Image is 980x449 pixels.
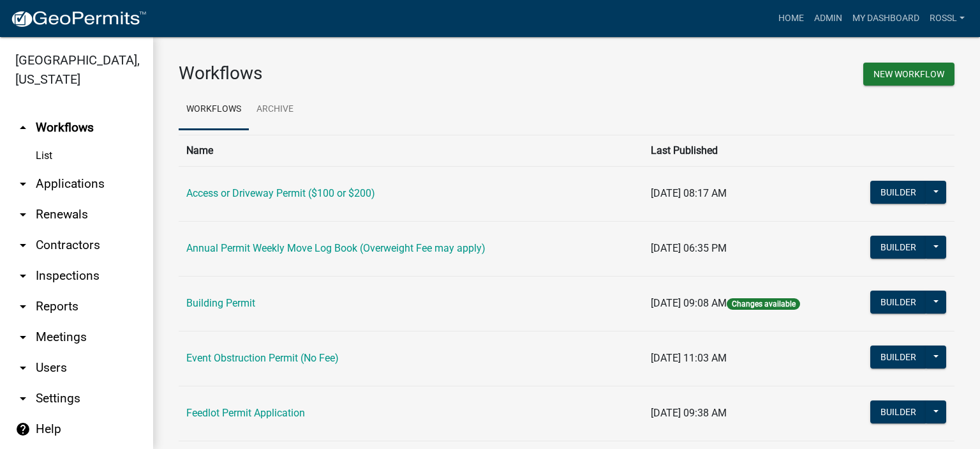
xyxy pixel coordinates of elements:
i: arrow_drop_up [15,120,31,135]
i: arrow_drop_down [15,176,31,192]
span: [DATE] 06:35 PM [651,242,727,254]
button: Builder [870,181,926,204]
i: arrow_drop_down [15,268,31,284]
span: [DATE] 11:03 AM [651,352,727,364]
i: arrow_drop_down [15,238,31,253]
span: [DATE] 09:08 AM [651,297,727,309]
button: New Workflow [863,63,954,86]
a: Admin [809,6,847,31]
a: Building Permit [186,297,255,309]
a: My Dashboard [847,6,924,31]
a: Feedlot Permit Application [186,407,305,419]
i: arrow_drop_down [15,207,31,222]
button: Builder [870,346,926,369]
a: Workflows [179,89,249,130]
span: Changes available [727,298,799,310]
a: Event Obstruction Permit (No Fee) [186,352,339,364]
span: [DATE] 09:38 AM [651,407,727,419]
a: Access or Driveway Permit ($100 or $200) [186,187,375,199]
i: arrow_drop_down [15,330,31,345]
a: Annual Permit Weekly Move Log Book (Overweight Fee may apply) [186,242,486,254]
button: Builder [870,236,926,259]
i: arrow_drop_down [15,360,31,376]
i: arrow_drop_down [15,391,31,406]
h3: Workflows [179,63,557,84]
i: help [15,422,31,437]
span: [DATE] 08:17 AM [651,187,727,199]
button: Builder [870,400,926,423]
a: Archive [249,89,301,130]
button: Builder [870,291,926,314]
a: Home [773,6,809,31]
a: RossL [924,6,970,31]
i: arrow_drop_down [15,299,31,314]
th: Last Published [643,135,842,166]
th: Name [179,135,643,166]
